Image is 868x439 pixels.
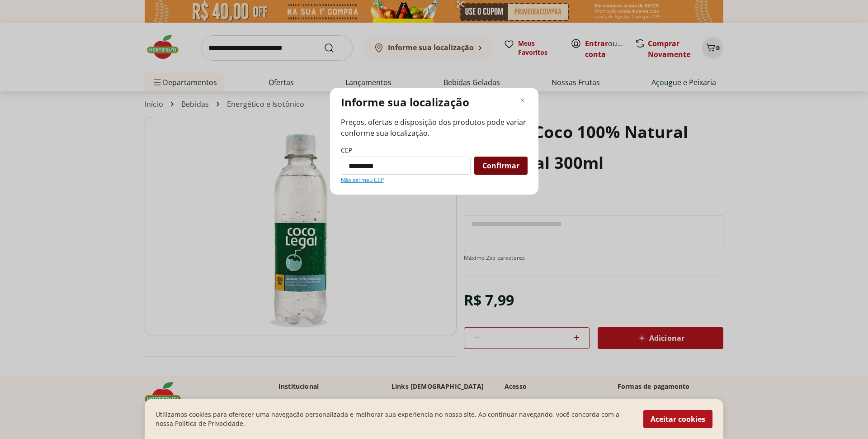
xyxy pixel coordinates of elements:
[517,95,528,106] button: Fechar modal de regionalização
[341,177,384,184] a: Não sei meu CEP
[341,146,352,155] label: CEP
[474,157,528,175] button: Confirmar
[482,162,519,169] span: Confirmar
[341,117,528,138] span: Preços, ofertas e disposição dos produtos pode variar conforme sua localização.
[643,410,712,428] button: Aceitar cookies
[156,410,632,428] p: Utilizamos cookies para oferecer uma navegação personalizada e melhorar sua experiencia no nosso ...
[341,95,469,110] p: Informe sua localização
[330,88,538,195] div: Modal de regionalização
